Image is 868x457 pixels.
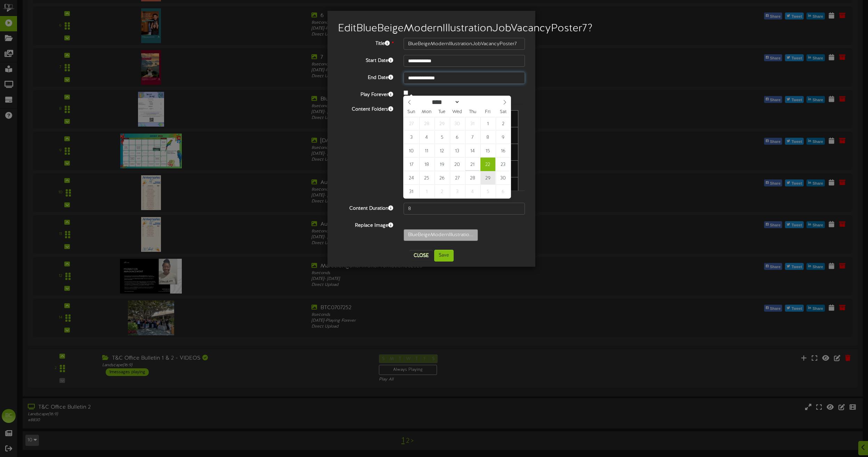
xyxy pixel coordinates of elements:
span: August 22, 2025 [480,158,495,171]
span: August 13, 2025 [450,144,465,158]
span: Fri [480,110,495,114]
span: August 26, 2025 [435,171,449,185]
span: August 6, 2025 [450,130,465,144]
span: September 6, 2025 [496,185,511,198]
span: August 21, 2025 [465,158,480,171]
label: End Date [333,72,398,81]
span: August 11, 2025 [419,144,434,158]
span: August 20, 2025 [450,158,465,171]
span: September 1, 2025 [419,185,434,198]
span: August 1, 2025 [480,117,495,130]
span: July 31, 2025 [465,117,480,130]
h2: Edit BlueBeigeModernIllustrationJobVacancyPoster7 ? [338,23,525,34]
span: August 25, 2025 [419,171,434,185]
span: August 18, 2025 [419,158,434,171]
span: August 4, 2025 [419,130,434,144]
span: July 27, 2025 [404,117,419,130]
span: August 28, 2025 [465,171,480,185]
label: Content Duration [333,203,398,212]
input: 15 [404,203,525,215]
span: September 3, 2025 [450,185,465,198]
label: Play Forever [333,89,398,98]
span: September 4, 2025 [465,185,480,198]
span: Sat [495,110,511,114]
span: August 5, 2025 [435,130,449,144]
input: Year [460,98,485,106]
span: Tue [434,110,449,114]
button: Save [434,250,454,262]
label: Start Date [333,55,398,64]
span: September 2, 2025 [435,185,449,198]
span: Wed [449,110,465,114]
span: August 8, 2025 [480,130,495,144]
span: August 2, 2025 [496,117,511,130]
span: August 29, 2025 [480,171,495,185]
span: July 28, 2025 [419,117,434,130]
label: Replace Image [333,220,398,229]
input: Title [404,38,525,50]
span: August 7, 2025 [465,130,480,144]
span: August 31, 2025 [404,185,419,198]
span: July 29, 2025 [435,117,449,130]
span: August 17, 2025 [404,158,419,171]
span: August 19, 2025 [435,158,449,171]
span: August 14, 2025 [465,144,480,158]
span: August 3, 2025 [404,130,419,144]
label: Title [333,38,398,47]
span: August 15, 2025 [480,144,495,158]
span: August 30, 2025 [496,171,511,185]
span: July 30, 2025 [450,117,465,130]
span: September 5, 2025 [480,185,495,198]
button: Close [409,250,433,261]
span: Thu [465,110,480,114]
span: August 16, 2025 [496,144,511,158]
span: Sun [404,110,419,114]
label: Content Folders [333,104,398,113]
span: August 12, 2025 [435,144,449,158]
span: August 10, 2025 [404,144,419,158]
span: August 24, 2025 [404,171,419,185]
span: August 23, 2025 [496,158,511,171]
span: August 27, 2025 [450,171,465,185]
span: Mon [419,110,434,114]
span: August 9, 2025 [496,130,511,144]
